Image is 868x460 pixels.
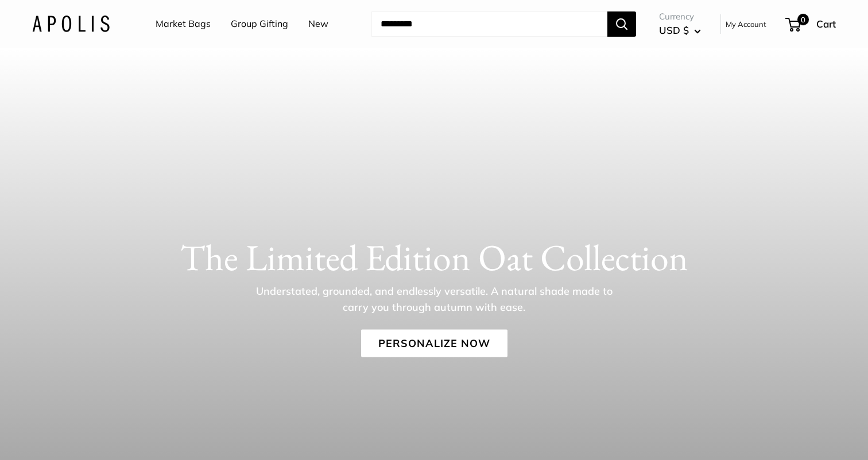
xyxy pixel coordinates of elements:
[797,14,809,25] span: 0
[247,283,621,315] p: Understated, grounded, and endlessly versatile. A natural shade made to carry you through autumn ...
[659,21,701,40] button: USD $
[816,18,836,30] span: Cart
[156,15,211,33] a: Market Bags
[607,11,636,37] button: Search
[786,15,836,33] a: 0 Cart
[32,236,836,279] h1: The Limited Edition Oat Collection
[32,15,110,32] img: Apolis
[659,24,689,36] span: USD $
[231,15,288,33] a: Group Gifting
[361,330,507,357] a: Personalize Now
[308,15,328,33] a: New
[659,9,701,25] span: Currency
[371,11,607,37] input: Search...
[726,17,766,31] a: My Account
